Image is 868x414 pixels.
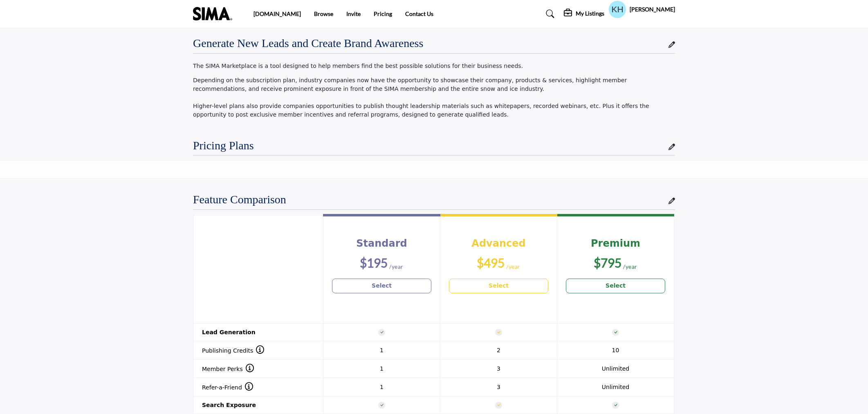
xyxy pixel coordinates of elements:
[202,329,256,335] strong: Lead Generation
[405,10,433,17] a: Contact Us
[538,7,560,20] a: Search
[372,281,392,290] b: Select
[497,365,500,372] span: 3
[564,9,604,19] div: My Listings
[193,7,236,20] img: Site Logo
[623,263,637,270] sub: /year
[193,193,286,207] h2: Feature Comparison
[346,10,361,17] a: Invite
[497,347,500,353] span: 2
[380,365,384,372] span: 1
[193,76,675,119] p: Depending on the subscription plan, industry companies now have the opportunity to showcase their...
[630,5,675,13] h5: [PERSON_NAME]
[202,366,254,372] span: Member Perks
[591,238,640,249] b: Premium
[612,347,619,353] span: 10
[332,279,431,293] a: Select
[449,279,548,293] a: Select
[193,139,254,153] h2: Pricing Plans
[489,281,509,290] b: Select
[253,10,301,17] a: [DOMAIN_NAME]
[380,347,384,353] span: 1
[356,238,407,249] b: Standard
[576,10,604,17] h5: My Listings
[193,62,675,70] p: The SIMA Marketplace is a tool designed to help members find the best possible solutions for thei...
[606,281,626,290] b: Select
[506,263,520,270] sub: /year
[314,10,333,17] a: Browse
[374,10,392,17] a: Pricing
[193,36,423,50] h2: Generate New Leads and Create Brand Awareness
[602,384,629,390] span: Unlimited
[594,255,621,270] b: $795
[389,263,404,270] sub: /year
[202,402,256,408] strong: Search Exposure
[360,255,388,270] b: $195
[602,365,629,372] span: Unlimited
[497,384,500,390] span: 3
[380,384,384,390] span: 1
[566,279,665,293] a: Select
[608,0,626,18] button: Show hide supplier dropdown
[202,347,264,354] span: Publishing Credits
[202,384,253,391] span: Refer-a-Friend
[477,255,505,270] b: $495
[471,238,525,249] b: Advanced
